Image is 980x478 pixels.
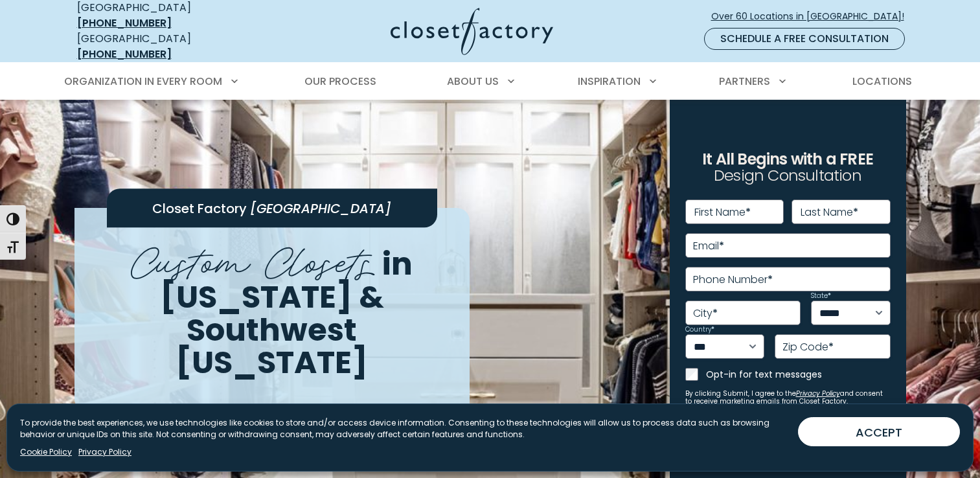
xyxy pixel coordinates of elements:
label: City [693,308,718,319]
div: [GEOGRAPHIC_DATA] [77,31,265,62]
span: Partners [719,74,770,89]
a: Schedule a Free Consultation [704,28,905,50]
label: Opt-in for text messages [706,368,891,381]
span: Custom Closets [131,229,375,288]
a: Over 60 Locations in [GEOGRAPHIC_DATA]! [711,5,915,28]
span: Over 60 Locations in [GEOGRAPHIC_DATA]! [711,10,915,23]
span: in [US_STATE] & Southwest [US_STATE] [160,242,413,384]
span: Organization in Every Room [64,74,222,89]
nav: Primary Menu [55,63,926,100]
label: Country [685,326,714,333]
a: [PHONE_NUMBER] [77,16,172,30]
span: It All Begins with a FREE [702,148,873,170]
span: Design Consultation [714,165,861,187]
label: Last Name [801,207,858,218]
span: [GEOGRAPHIC_DATA] [250,199,391,218]
label: Phone Number [693,275,773,285]
label: Email [693,241,724,251]
a: Privacy Policy [78,446,131,458]
img: Closet Factory Logo [391,8,553,55]
span: Inspiration [578,74,641,89]
small: By clicking Submit, I agree to the and consent to receive marketing emails from Closet Factory. [685,390,891,405]
span: About Us [447,74,499,89]
span: Our Process [304,74,376,89]
span: Locations [852,74,912,89]
span: Closet Factory [152,199,247,218]
a: Privacy Policy [796,389,840,398]
label: First Name [694,207,751,218]
a: Cookie Policy [20,446,72,458]
label: State [811,293,831,299]
p: To provide the best experiences, we use technologies like cookies to store and/or access device i... [20,417,788,440]
button: ACCEPT [798,417,960,446]
label: Zip Code [782,342,834,352]
a: [PHONE_NUMBER] [77,47,172,62]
